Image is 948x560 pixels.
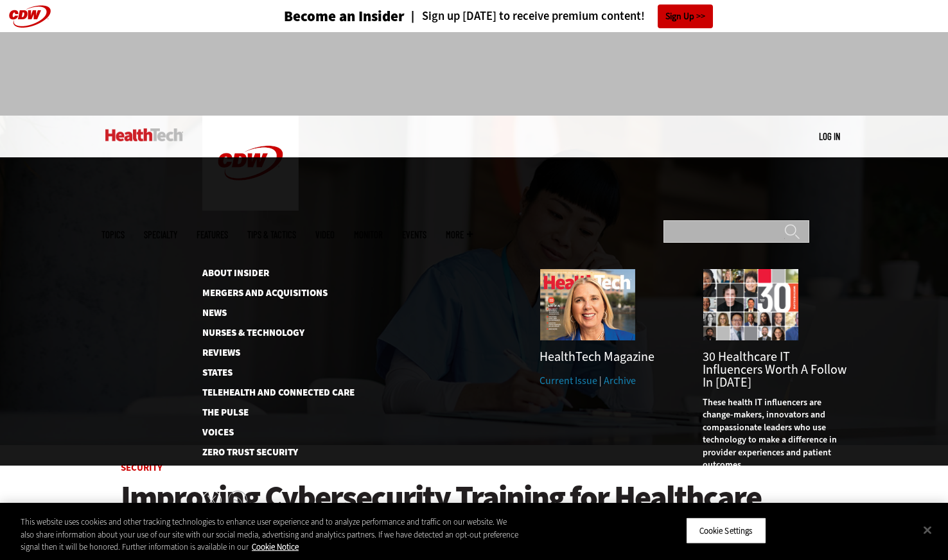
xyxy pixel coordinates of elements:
a: Improving Cybersecurity Training for Healthcare Staff [121,480,827,550]
a: About Insider [202,268,334,278]
a: More information about your privacy [252,541,299,552]
img: collage of influencers [703,268,799,341]
a: Sign Up [658,4,713,28]
a: The Pulse [202,408,334,417]
h3: HealthTech Magazine [540,351,683,363]
a: News [202,308,334,318]
img: Home [105,128,183,141]
button: Cookie Settings [686,517,766,544]
span: | [599,374,602,387]
h3: Become an Insider [284,9,405,24]
iframe: advertisement [240,45,708,103]
img: Summer 2025 cover [540,268,636,341]
a: Zero Trust Security [202,448,353,457]
a: Archive [604,374,636,387]
a: Mergers and Acquisitions [202,288,334,298]
div: This website uses cookies and other tracking technologies to enhance user experience and to analy... [21,516,522,554]
a: Security [121,461,162,474]
button: Close [913,516,942,544]
a: Reviews [202,348,334,358]
p: These health IT influencers are change-makers, innovators and compassionate leaders who use techn... [703,396,847,472]
a: Current Issue [540,374,597,387]
img: Home [202,116,299,211]
a: Log in [819,130,840,142]
div: User menu [819,130,840,143]
a: Voices [202,428,334,437]
a: States [202,368,334,378]
a: Become an Insider [236,9,405,24]
a: Nurses & Technology [202,328,334,338]
a: Sign up [DATE] to receive premium content! [405,10,645,22]
a: Telehealth and Connected Care [202,388,334,398]
a: 30 Healthcare IT Influencers Worth a Follow in [DATE] [703,348,847,391]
